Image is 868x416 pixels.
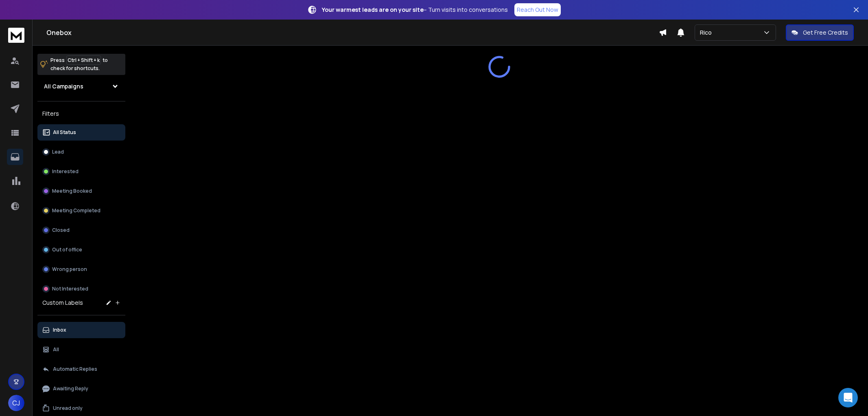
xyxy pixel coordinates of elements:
button: Closed [37,222,125,238]
button: CJ [8,395,24,411]
div: Open Intercom Messenger [838,388,858,407]
p: Lead [52,149,64,155]
button: All Campaigns [37,78,125,95]
p: Unread only [53,405,83,412]
h3: Filters [37,108,125,119]
p: All [53,346,59,353]
span: Ctrl + Shift + k [66,55,101,65]
p: Inbox [53,327,66,333]
p: Meeting Booked [52,188,92,194]
h3: Custom Labels [42,299,83,307]
p: Wrong person [52,266,87,273]
p: Awaiting Reply [53,385,88,392]
strong: Your warmest leads are on your site [322,6,424,13]
button: Interested [37,163,125,180]
button: Awaiting Reply [37,381,125,397]
a: Reach Out Now [514,3,561,16]
p: Meeting Completed [52,207,101,214]
button: Get Free Credits [786,24,854,41]
h1: Onebox [46,28,659,37]
p: Interested [52,168,79,175]
button: All Status [37,124,125,141]
p: Rico [700,29,715,37]
button: Meeting Booked [37,183,125,199]
button: Wrong person [37,261,125,277]
button: Automatic Replies [37,361,125,377]
button: Meeting Completed [37,202,125,219]
img: logo [8,28,24,43]
p: Get Free Credits [803,29,848,37]
button: All [37,341,125,358]
h1: All Campaigns [44,82,83,90]
p: Reach Out Now [517,6,558,14]
p: Not Interested [52,286,88,292]
button: Inbox [37,322,125,338]
p: All Status [53,129,76,136]
button: Lead [37,144,125,160]
button: Not Interested [37,281,125,297]
p: Automatic Replies [53,366,97,372]
p: – Turn visits into conversations [322,6,508,14]
p: Press to check for shortcuts. [50,56,108,73]
button: Out of office [37,242,125,258]
p: Closed [52,227,70,233]
p: Out of office [52,247,82,253]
